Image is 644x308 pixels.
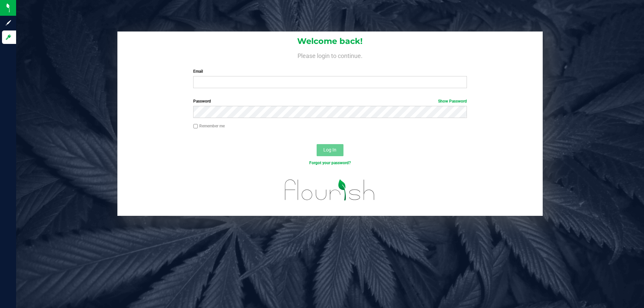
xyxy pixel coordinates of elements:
[5,34,12,41] inline-svg: Log in
[317,144,343,156] button: Log In
[193,123,225,129] label: Remember me
[5,19,12,26] inline-svg: Sign up
[277,173,383,207] img: flourish_logo.svg
[438,99,467,104] a: Show Password
[309,161,351,165] a: Forgot your password?
[323,147,336,152] span: Log In
[193,68,467,74] label: Email
[193,124,198,129] input: Remember me
[117,37,543,46] h1: Welcome back!
[193,99,211,104] span: Password
[117,51,543,59] h4: Please login to continue.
